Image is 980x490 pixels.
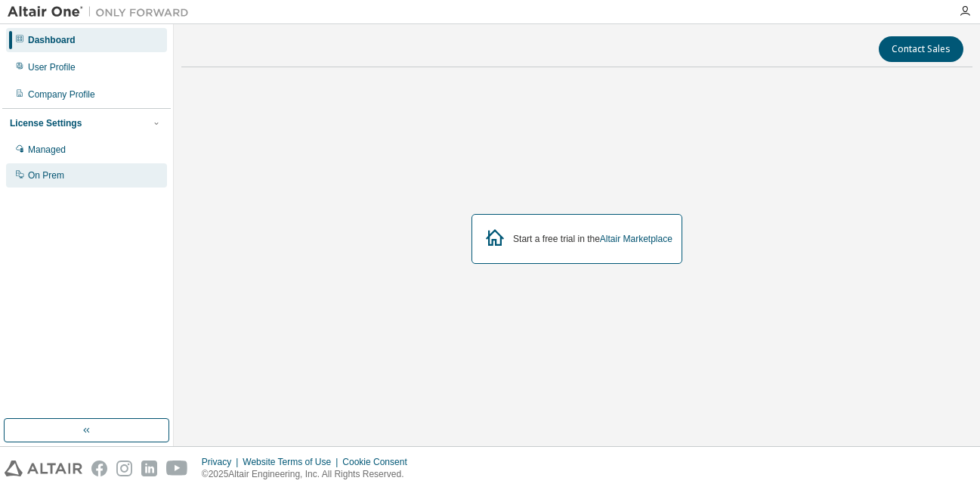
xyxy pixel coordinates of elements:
[116,461,132,476] img: instagram.svg
[28,144,66,156] div: Managed
[202,468,416,481] p: © 2025 Altair Engineering, Inc. All Rights Reserved.
[202,456,243,468] div: Privacy
[28,34,76,46] div: Dashboard
[8,5,196,20] img: Altair One
[28,88,95,101] div: Company Profile
[600,234,672,244] a: Altair Marketplace
[513,233,672,245] div: Start a free trial in the
[28,169,64,181] div: On Prem
[166,461,188,476] img: youtube.svg
[5,461,82,476] img: altair_logo.svg
[879,36,963,62] button: Contact Sales
[91,461,107,476] img: facebook.svg
[141,461,157,476] img: linkedin.svg
[243,456,342,468] div: Website Terms of Use
[10,117,82,129] div: License Settings
[28,61,76,73] div: User Profile
[342,456,416,468] div: Cookie Consent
